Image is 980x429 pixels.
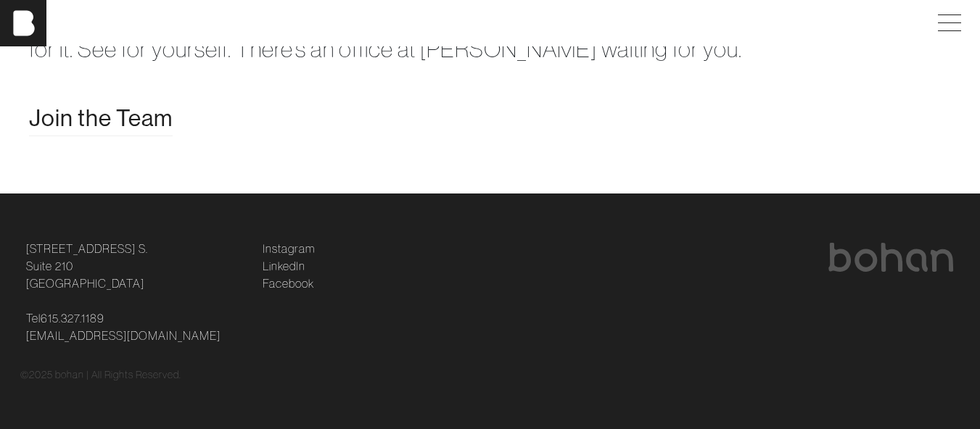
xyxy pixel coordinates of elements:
div: © 2025 [20,367,960,383]
a: Facebook [263,275,314,292]
a: 615.327.1189 [41,309,104,327]
p: Tel [26,309,245,344]
a: Instagram [263,240,315,257]
img: bohan logo [827,243,955,272]
a: LinkedIn [263,257,305,275]
a: Join the Team [29,101,173,136]
p: bohan | All Rights Reserved. [55,367,181,383]
a: [EMAIL_ADDRESS][DOMAIN_NAME] [26,327,221,344]
a: [STREET_ADDRESS] S.Suite 210[GEOGRAPHIC_DATA] [26,240,148,292]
